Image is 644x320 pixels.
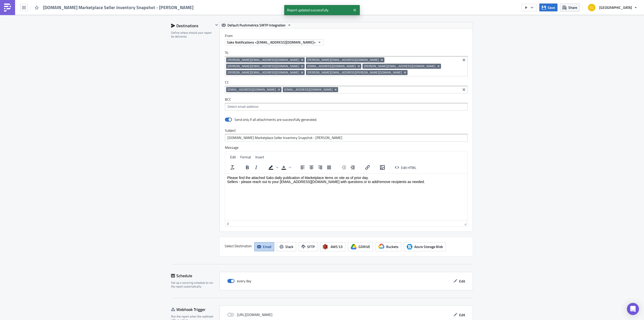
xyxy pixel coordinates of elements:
[230,154,236,160] span: Edit
[363,164,372,171] button: Insert/edit link
[298,164,307,171] button: Align left
[414,244,443,249] span: Azure Storage Blob
[234,117,317,122] div: Send only if all attachments are successfully generated.
[225,97,468,102] label: BCC
[277,242,296,251] button: Slack
[307,164,316,171] button: Align center
[225,39,324,45] button: Saks Notifications <[EMAIL_ADDRESS][DOMAIN_NAME]>
[462,220,467,226] div: Resize
[307,64,356,68] span: [EMAIL_ADDRESS][DOMAIN_NAME]
[227,40,316,45] span: Saks Notifications <[EMAIL_ADDRESS][DOMAIN_NAME]>
[263,244,271,249] span: Email
[277,87,281,92] button: Remove Tag
[285,244,293,249] span: Slack
[325,164,333,171] button: Justify
[228,57,299,62] span: [PERSON_NAME][EMAIL_ADDRESS][DOMAIN_NAME]
[228,164,237,171] button: Clear formatting
[267,164,279,171] div: Background color
[585,2,640,13] button: [GEOGRAPHIC_DATA]
[451,311,468,319] button: Edit
[539,4,557,11] button: Save
[461,57,467,63] button: Clear selected items
[461,87,467,93] button: Clear selected items
[351,6,358,14] button: Close
[225,242,252,250] label: Select Destination
[227,311,272,318] div: [URL][DOMAIN_NAME]
[240,154,251,160] span: Format
[358,244,370,249] span: GDRIVE
[348,242,373,251] button: GDRIVE
[348,164,357,171] button: Increase indent
[225,50,468,55] label: To
[225,145,468,150] label: Message
[627,303,639,315] div: Open Intercom Messenger
[284,5,351,15] span: Report updated successfully
[334,87,338,92] button: Remove Tag
[214,22,220,28] button: Hide content
[393,164,418,171] button: Edit HTML
[220,22,293,28] button: Default Pushmetrics SMTP Integration
[459,278,465,284] span: Edit
[548,5,555,10] span: Save
[227,277,251,285] div: every day
[376,242,401,251] button: Buckets
[171,22,214,29] div: Destinations
[171,31,214,39] div: Define where should your report be delivered.
[459,312,465,317] span: Edit
[403,70,408,75] button: Remove Tag
[436,64,441,69] button: Remove Tag
[331,244,343,249] span: AWS S3
[171,281,216,289] div: Set up a recurring schedule to run the report automatically.
[451,277,468,285] button: Edit
[225,128,468,133] label: Subject
[378,164,387,171] button: Insert/edit image
[228,87,276,92] span: [EMAIL_ADDRESS][DOMAIN_NAME]
[43,5,194,10] span: [DOMAIN_NAME] Marketplace Seller Inventory Snapshot - [PERSON_NAME]
[307,57,379,62] span: [PERSON_NAME][EMAIL_ADDRESS][DOMAIN_NAME]
[364,64,435,68] span: [PERSON_NAME][EMAIL_ADDRESS][DOMAIN_NAME]
[300,57,305,62] button: Remove Tag
[228,64,299,68] span: [PERSON_NAME][EMAIL_ADDRESS][DOMAIN_NAME]
[284,87,333,92] span: [EMAIL_ADDRESS][DOMAIN_NAME]
[300,64,305,69] button: Remove Tag
[171,272,220,279] div: Schedule
[307,70,402,75] span: [PERSON_NAME][EMAIL_ADDRESS][PERSON_NAME][DOMAIN_NAME]
[4,4,12,12] img: PushMetrics
[227,22,286,28] span: Default Pushmetrics SMTP Integration
[226,104,466,109] input: Select em ail add ress
[225,80,468,85] label: CC
[599,5,632,10] span: [GEOGRAPHIC_DATA]
[243,164,252,171] button: Bold
[227,221,229,226] div: p
[568,5,577,10] span: Share
[279,164,292,171] div: Text color
[307,244,315,249] span: SFTP
[299,242,317,251] button: SFTP
[225,33,473,38] label: From
[252,164,260,171] button: Italic
[320,242,345,251] button: AWS S3
[587,3,596,12] img: Avatar
[407,244,413,250] span: Azure Storage Blob
[401,165,416,170] span: Edit HTML
[380,57,384,62] button: Remove Tag
[340,164,348,171] button: Decrease indent
[386,244,398,249] span: Buckets
[404,242,446,251] button: Azure Storage BlobAzure Storage Blob
[225,174,467,220] iframe: Rich Text Area
[228,70,299,75] span: [PERSON_NAME][EMAIL_ADDRESS][DOMAIN_NAME]
[316,164,325,171] button: Align right
[171,306,220,313] div: Webhook Trigger
[254,242,274,251] button: Email
[560,4,580,11] button: Share
[300,70,305,75] button: Remove Tag
[255,154,264,160] span: Insert
[357,64,361,69] button: Remove Tag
